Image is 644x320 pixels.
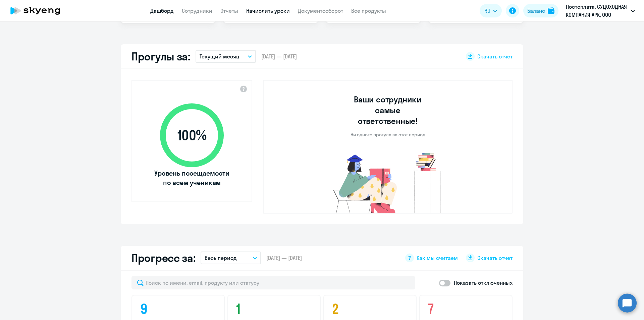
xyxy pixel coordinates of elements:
[566,3,628,19] p: Постоплата, СУДОХОДНАЯ КОМПАНИЯ АРК, ООО
[200,52,239,60] p: Текущий месяц
[266,254,302,262] span: [DATE] — [DATE]
[205,254,237,262] p: Весь период
[548,7,554,14] img: balance
[351,132,425,138] p: Ни одного прогула за этот период
[351,7,386,14] a: Все продукты
[201,252,261,264] button: Весь период
[562,3,638,19] button: Постоплата, СУДОХОДНАЯ КОМПАНИЯ АРК, ООО
[236,301,314,317] h4: 1
[150,7,174,14] a: Дашборд
[153,169,230,187] span: Уровень посещаемости по всем ученикам
[131,276,415,289] input: Поиск по имени, email, продукту или статусу
[220,7,238,14] a: Отчеты
[261,53,297,60] span: [DATE] — [DATE]
[477,53,513,60] span: Скачать отчет
[477,254,513,262] span: Скачать отчет
[196,50,256,63] button: Текущий месяц
[321,151,455,213] img: no-truants
[417,254,458,262] span: Как мы считаем
[480,4,502,17] button: RU
[454,279,513,287] p: Показать отключенных
[484,7,490,15] span: RU
[140,301,218,317] h4: 9
[527,7,545,15] div: Баланс
[131,251,195,265] h2: Прогресс за:
[131,50,190,63] h2: Прогулы за:
[345,94,431,126] h3: Ваши сотрудники самые ответственные!
[298,7,343,14] a: Документооборот
[182,7,212,14] a: Сотрудники
[332,301,410,317] h4: 2
[153,127,230,143] span: 100 %
[523,4,558,17] button: Балансbalance
[246,7,290,14] a: Начислить уроки
[428,301,506,317] h4: 7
